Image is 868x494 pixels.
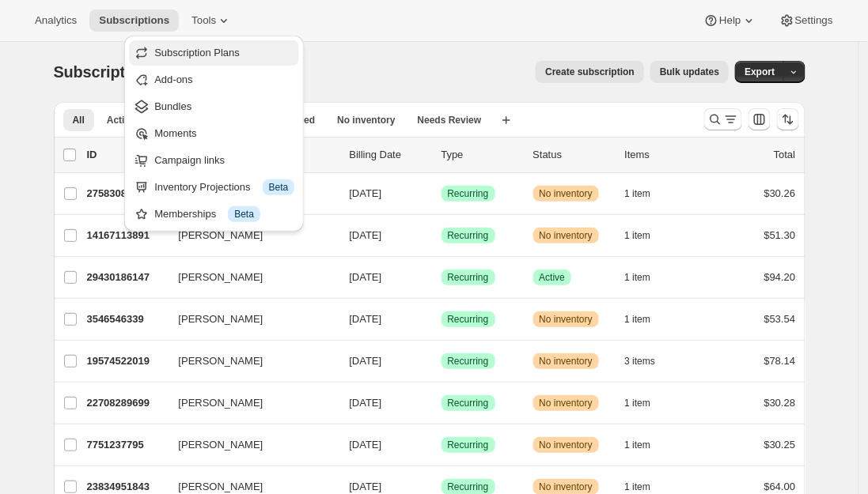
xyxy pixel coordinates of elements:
span: [PERSON_NAME] [179,311,263,327]
button: Create subscription [536,61,644,83]
span: $51.30 [764,229,796,241]
button: [PERSON_NAME] [169,265,328,290]
button: Add-ons [129,67,299,92]
div: Memberships [154,206,294,222]
button: Subscriptions [89,9,179,32]
span: 1 item [625,313,651,326]
div: Type [442,147,521,163]
span: $30.25 [764,439,796,451]
span: Active [540,271,566,284]
button: [PERSON_NAME] [169,432,328,458]
button: 1 item [625,434,669,456]
div: 19574522019[PERSON_NAME][DATE]SuccessRecurringWarningNo inventory3 items$78.14 [87,350,796,372]
button: Memberships [129,202,299,227]
span: Subscription Plans [154,47,240,58]
p: Status [533,147,612,163]
span: Bundles [154,100,191,112]
button: [PERSON_NAME] [169,307,328,332]
span: [DATE] [350,229,382,241]
div: 14167113891[PERSON_NAME][DATE]SuccessRecurringWarningNo inventory1 item$51.30 [87,224,796,247]
span: Tools [191,14,216,27]
span: Settings [795,14,833,27]
span: Bulk updates [660,66,719,78]
p: 29430186147 [87,270,166,285]
button: 3 items [625,350,673,372]
button: Sort the results [777,108,799,130]
div: 7751237795[PERSON_NAME][DATE]SuccessRecurringWarningNo inventory1 item$30.25 [87,434,796,456]
span: No inventory [540,355,593,368]
span: Active [107,114,135,126]
span: Recurring [448,271,489,284]
span: Export [745,66,775,78]
span: Help [719,14,741,27]
span: Moments [154,127,196,139]
span: Recurring [448,481,489,493]
span: Campaign links [154,154,225,166]
span: Recurring [448,229,489,242]
span: $78.14 [764,355,796,367]
span: [PERSON_NAME] [179,437,263,453]
span: No inventory [540,397,593,409]
button: Tools [182,9,241,32]
span: $30.28 [764,397,796,409]
span: No inventory [540,313,593,326]
span: No inventory [540,439,593,451]
span: [DATE] [350,481,382,492]
span: No inventory [337,114,395,126]
div: IDCustomerBilling DateTypeStatusItemsTotal [87,147,796,163]
span: [PERSON_NAME] [179,353,263,369]
span: [DATE] [350,271,382,283]
span: 1 item [625,187,651,200]
div: 29430186147[PERSON_NAME][DATE]SuccessRecurringSuccessActive1 item$94.20 [87,266,796,288]
span: [DATE] [350,397,382,409]
button: Export [735,61,784,83]
button: 1 item [625,224,669,247]
div: 3546546339[PERSON_NAME][DATE]SuccessRecurringWarningNo inventory1 item$53.54 [87,308,796,330]
button: [PERSON_NAME] [169,349,328,374]
button: Inventory Projections [129,175,299,200]
p: 14167113891 [87,228,166,243]
button: 1 item [625,183,669,205]
button: Customize table column order and visibility [749,108,771,130]
span: $64.00 [764,481,796,492]
span: [DATE] [350,187,382,199]
span: Recurring [448,313,489,326]
span: No inventory [540,481,593,493]
span: $94.20 [764,271,796,283]
span: 1 item [625,229,651,242]
span: [DATE] [350,355,382,367]
button: 1 item [625,308,669,330]
button: Help [694,9,766,32]
span: 1 item [625,397,651,409]
div: 22708289699[PERSON_NAME][DATE]SuccessRecurringWarningNo inventory1 item$30.28 [87,392,796,414]
button: Subscription Plans [129,40,299,66]
span: All [73,114,85,126]
p: ID [87,147,166,163]
span: 1 item [625,481,651,493]
p: Billing Date [350,147,429,163]
button: 1 item [625,392,669,414]
p: Total [774,147,795,163]
p: 7751237795 [87,437,166,453]
button: Bundles [129,94,299,119]
span: Recurring [448,397,489,409]
button: Search and filter results [704,108,742,130]
span: [PERSON_NAME] [179,395,263,411]
span: Recurring [448,355,489,368]
span: No inventory [540,229,593,242]
span: Beta [234,208,254,221]
p: 22708289699 [87,395,166,411]
button: [PERSON_NAME] [169,390,328,416]
span: Recurring [448,439,489,451]
span: Beta [269,181,289,194]
span: Needs Review [418,114,482,126]
span: $30.26 [764,187,796,199]
span: 1 item [625,439,651,451]
span: $53.54 [764,313,796,325]
span: Add-ons [154,74,192,85]
button: Create new view [494,109,519,131]
div: Items [625,147,704,163]
span: Subscriptions [54,63,157,81]
span: [DATE] [350,313,382,325]
button: 1 item [625,266,669,288]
